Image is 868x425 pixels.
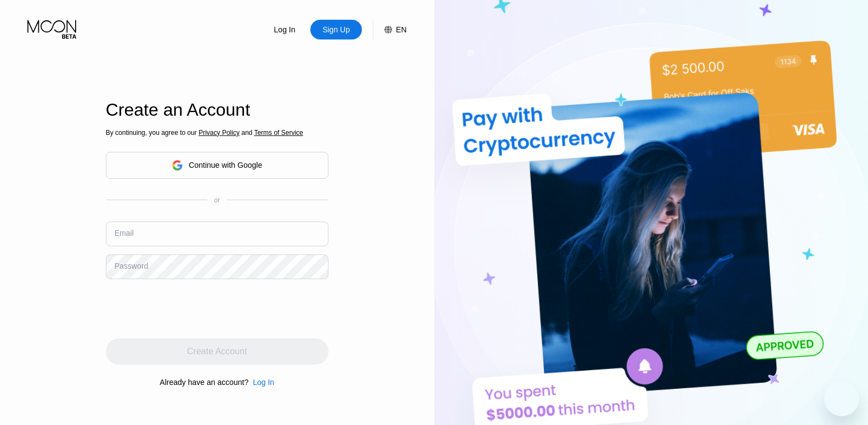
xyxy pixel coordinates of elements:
[373,20,406,39] div: EN
[115,229,134,237] div: Email
[106,287,273,330] iframe: reCAPTCHA
[106,129,328,137] div: By continuing, you agree to our
[396,25,406,34] div: EN
[259,20,310,39] div: Log In
[273,24,297,35] div: Log In
[248,378,274,387] div: Log In
[214,196,220,204] div: or
[106,152,328,179] div: Continue with Google
[824,381,859,416] iframe: Button to launch messaging window
[189,161,262,169] div: Continue with Google
[253,378,274,387] div: Log In
[240,129,254,137] span: and
[160,378,248,387] div: Already have an account?
[254,129,303,137] span: Terms of Service
[106,100,328,120] div: Create an Account
[310,20,362,39] div: Sign Up
[198,129,240,137] span: Privacy Policy
[115,262,148,270] div: Password
[321,24,351,35] div: Sign Up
